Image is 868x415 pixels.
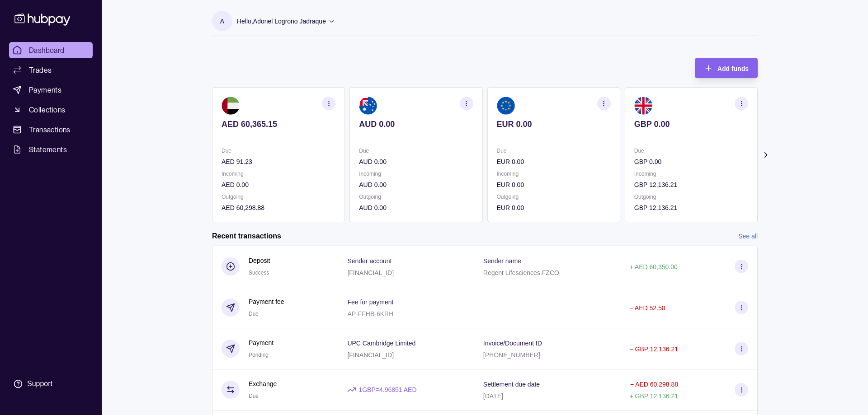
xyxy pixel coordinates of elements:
[249,338,274,348] p: Payment
[347,257,392,265] p: Sender account
[249,311,259,317] span: Due
[249,270,269,276] span: Success
[630,304,665,312] p: − AED 52.50
[222,146,335,156] p: Due
[634,97,652,115] img: gb
[483,392,503,400] p: [DATE]
[237,16,326,26] p: Hello, Adonel Logrono Jadraque
[9,82,93,98] a: Payments
[630,345,679,353] p: − GBP 12,136.21
[347,269,394,276] p: [FINANCIAL_ID]
[497,146,611,156] p: Due
[483,381,540,388] p: Settlement due date
[29,144,67,155] span: Statements
[634,192,748,202] p: Outgoing
[359,192,473,202] p: Outgoing
[630,263,678,270] p: + AED 60,350.00
[497,157,611,167] p: EUR 0.00
[9,42,93,58] a: Dashboard
[249,352,269,358] span: Pending
[222,119,335,129] p: AED 60,365.15
[9,62,93,78] a: Trades
[497,192,611,202] p: Outgoing
[9,102,93,118] a: Collections
[249,297,284,307] p: Payment fee
[29,104,65,115] span: Collections
[634,203,748,213] p: GBP 12,136.21
[634,169,748,179] p: Incoming
[630,392,679,400] p: + GBP 12,136.21
[630,381,678,388] p: − AED 60,298.88
[222,157,335,167] p: AED 91.23
[359,157,473,167] p: AUD 0.00
[29,65,52,75] span: Trades
[212,231,281,241] h2: Recent transactions
[738,231,758,241] a: See all
[717,65,749,72] span: Add funds
[29,84,61,95] span: Payments
[634,119,748,129] p: GBP 0.00
[347,298,393,306] p: Fee for payment
[359,385,416,395] p: 1 GBP = 4.96851 AED
[29,124,71,135] span: Transactions
[483,340,542,347] p: Invoice/Document ID
[222,169,335,179] p: Incoming
[359,169,473,179] p: Incoming
[695,58,758,78] button: Add funds
[9,374,93,393] a: Support
[347,310,393,317] p: AP-FFHB-6KRH
[359,203,473,213] p: AUD 0.00
[497,180,611,190] p: EUR 0.00
[222,203,335,213] p: AED 60,298.88
[249,379,277,389] p: Exchange
[249,256,270,266] p: Deposit
[359,180,473,190] p: AUD 0.00
[359,97,377,115] img: au
[634,146,748,156] p: Due
[220,16,224,26] p: A
[359,119,473,129] p: AUD 0.00
[497,119,611,129] p: EUR 0.00
[483,269,559,276] p: Regent Lifesciences FZCO
[9,121,93,138] a: Transactions
[29,45,65,56] span: Dashboard
[497,97,515,115] img: eu
[634,157,748,167] p: GBP 0.00
[222,97,240,115] img: ae
[222,180,335,190] p: AED 0.00
[347,351,394,359] p: [FINANCIAL_ID]
[347,340,415,347] p: UPC Cambridge Limited
[634,180,748,190] p: GBP 12,136.21
[27,379,52,389] div: Support
[483,257,521,265] p: Sender name
[249,393,259,399] span: Due
[359,146,473,156] p: Due
[222,192,335,202] p: Outgoing
[9,141,93,158] a: Statements
[497,203,611,213] p: EUR 0.00
[497,169,611,179] p: Incoming
[483,351,540,359] p: [PHONE_NUMBER]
